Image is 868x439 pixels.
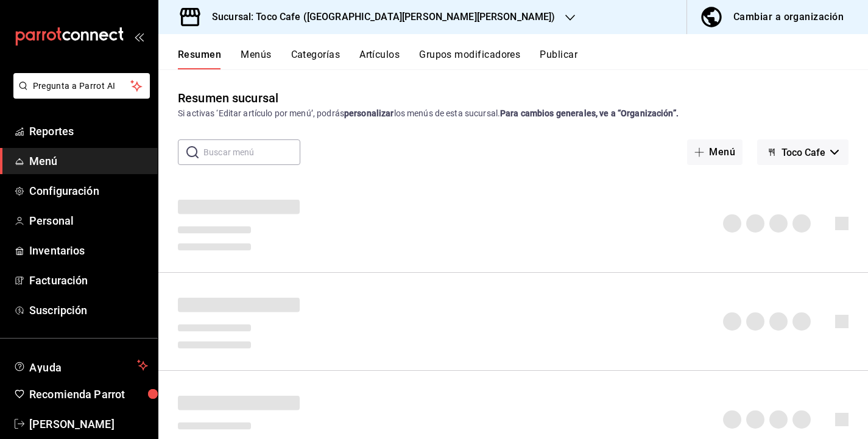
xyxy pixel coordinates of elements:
[29,123,148,139] span: Reportes
[29,358,132,373] span: Ayuda
[29,153,148,169] span: Menú
[29,386,148,402] span: Recomienda Parrot
[733,9,844,26] div: Cambiar a organización
[178,49,221,69] button: Resumen
[782,147,825,158] span: Toco Cafe
[178,89,278,107] div: Resumen sucursal
[540,49,577,69] button: Publicar
[419,49,520,69] button: Grupos modificadores
[202,10,556,24] h3: Sucursal: Toco Cafe ([GEOGRAPHIC_DATA][PERSON_NAME][PERSON_NAME])
[13,73,150,99] button: Pregunta a Parrot AI
[178,107,849,120] div: Si activas ‘Editar artículo por menú’, podrás los menús de esta sucursal.
[33,80,131,93] span: Pregunta a Parrot AI
[687,139,743,165] button: Menú
[29,242,148,259] span: Inventarios
[241,49,271,69] button: Menús
[359,49,400,69] button: Artículos
[29,302,148,318] span: Suscripción
[178,49,868,69] div: navigation tabs
[203,140,300,164] input: Buscar menú
[29,416,148,432] span: [PERSON_NAME]
[29,183,148,199] span: Configuración
[500,108,679,118] strong: Para cambios generales, ve a “Organización”.
[29,272,148,289] span: Facturación
[9,88,150,101] a: Pregunta a Parrot AI
[291,49,340,69] button: Categorías
[29,212,148,229] span: Personal
[757,139,849,165] button: Toco Cafe
[344,108,394,118] strong: personalizar
[134,32,144,41] button: open_drawer_menu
